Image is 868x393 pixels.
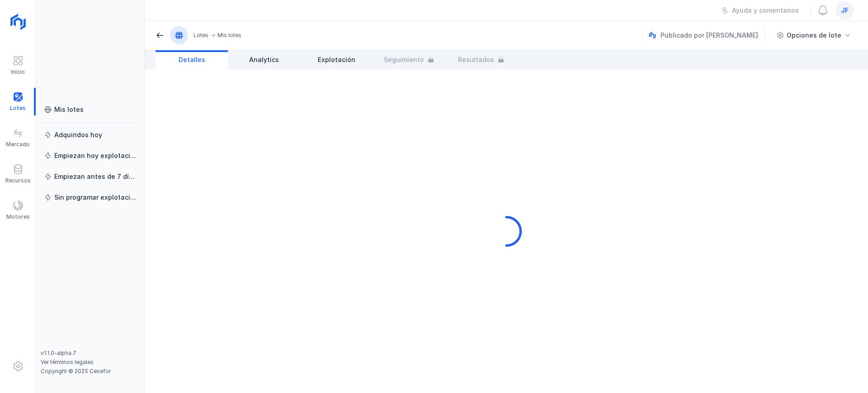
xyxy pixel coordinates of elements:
div: Empiezan antes de 7 días [54,172,136,181]
div: Mercado [6,141,30,148]
div: Ayuda y comentarios [732,6,799,15]
a: Empiezan hoy explotación [41,148,140,164]
div: Lotes [193,32,208,39]
a: Empiezan antes de 7 días [41,168,140,185]
span: jf [841,6,849,15]
img: nemus.svg [649,32,656,39]
a: Adquiridos hoy [41,127,140,143]
div: Recursos [5,177,31,184]
a: Explotación [300,50,373,69]
button: Ayuda y comentarios [715,3,805,18]
div: Copyright © 2025 Cesefor [41,368,140,375]
a: Seguimiento [373,50,445,69]
a: Ver términos legales [41,359,94,365]
div: Adquiridos hoy [54,130,102,139]
div: Sin programar explotación [54,193,136,202]
div: Inicio [11,68,25,76]
div: v1.1.0-alpha.7 [41,350,140,357]
div: Mis lotes [217,32,241,39]
div: Publicado por [PERSON_NAME] [649,29,766,42]
a: Detalles [156,50,228,69]
div: Opciones de lote [787,31,841,40]
div: Mis lotes [54,105,84,114]
span: Detalles [179,55,205,64]
span: Resultados [458,55,494,64]
a: Sin programar explotación [41,189,140,206]
span: Analytics [249,55,279,64]
a: Resultados [445,50,517,69]
span: Seguimiento [384,55,424,64]
div: Motores [6,213,30,220]
span: Explotación [318,55,355,64]
div: Empiezan hoy explotación [54,151,136,160]
a: Analytics [228,50,300,69]
a: Mis lotes [41,101,140,118]
img: logoRight.svg [7,10,29,33]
